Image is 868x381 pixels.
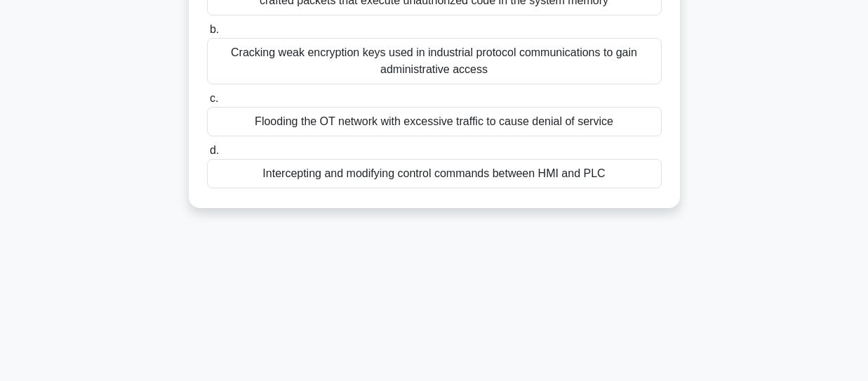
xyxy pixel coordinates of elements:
[207,159,662,188] div: Intercepting and modifying control commands between HMI and PLC
[210,23,219,35] span: b.
[207,38,662,84] div: Cracking weak encryption keys used in industrial protocol communications to gain administrative a...
[207,107,662,136] div: Flooding the OT network with excessive traffic to cause denial of service
[210,144,219,156] span: d.
[210,92,218,104] span: c.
